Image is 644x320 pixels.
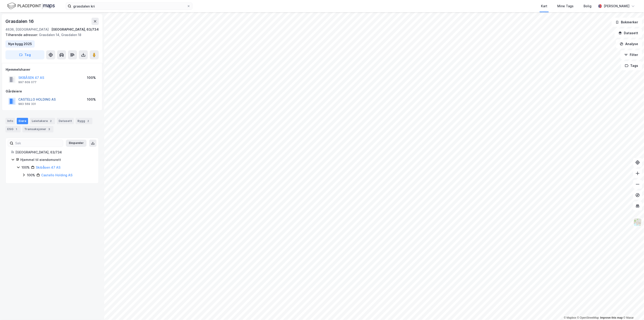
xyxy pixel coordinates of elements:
[71,3,187,10] input: Søk på adresse, matrikkel, gårdeiere, leietakere eller personer
[615,29,642,38] button: Datasett
[22,126,53,132] div: Transaksjoner
[621,298,644,320] iframe: Chat Widget
[5,126,21,132] div: ESG
[36,165,60,169] a: Skibåsen 47 AS
[564,316,576,319] a: Mapbox
[584,3,591,9] div: Bolig
[30,118,55,124] div: Leietakere
[7,2,55,10] img: logo.f888ab2527a4732fd821a326f86c7f29.svg
[15,150,93,155] div: [GEOGRAPHIC_DATA], 63/734
[5,118,15,124] div: Info
[5,33,39,37] span: Tilhørende adresser:
[616,39,642,48] button: Analyse
[633,218,642,227] img: Z
[86,119,91,123] div: 2
[22,165,30,170] div: 100%
[18,80,36,84] div: 997 609 077
[13,140,63,147] input: Søk
[5,27,49,32] div: 4636, [GEOGRAPHIC_DATA]
[76,118,92,124] div: Bygg
[47,127,52,131] div: 3
[41,173,72,177] a: Castello Holding AS
[604,3,630,9] div: [PERSON_NAME]
[6,89,99,94] div: Gårdeiere
[620,50,642,59] button: Filter
[17,118,28,124] div: Eiere
[5,32,95,38] div: Grasdalen 14, Grasdalen 18
[87,75,96,80] div: 100%
[612,18,642,27] button: Bokmerker
[66,140,87,147] button: Ekspander
[49,119,53,123] div: 2
[541,3,547,9] div: Kart
[27,172,35,178] div: 100%
[57,118,74,124] div: Datasett
[600,316,623,319] a: Improve this map
[51,27,99,32] div: [GEOGRAPHIC_DATA], 63/734
[577,316,599,319] a: OpenStreetMap
[14,127,19,131] div: 1
[87,97,96,102] div: 100%
[621,298,644,320] div: Kontrollprogram for chat
[6,67,99,72] div: Hjemmelshaver
[557,3,574,9] div: Mine Tags
[5,50,44,59] button: Tag
[8,41,32,47] div: Nye bygg 2025
[621,61,642,70] button: Tags
[20,157,93,162] div: Hjemmel til eiendomsrett
[5,18,35,25] div: Grasdalen 16
[18,102,36,106] div: 983 569 331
